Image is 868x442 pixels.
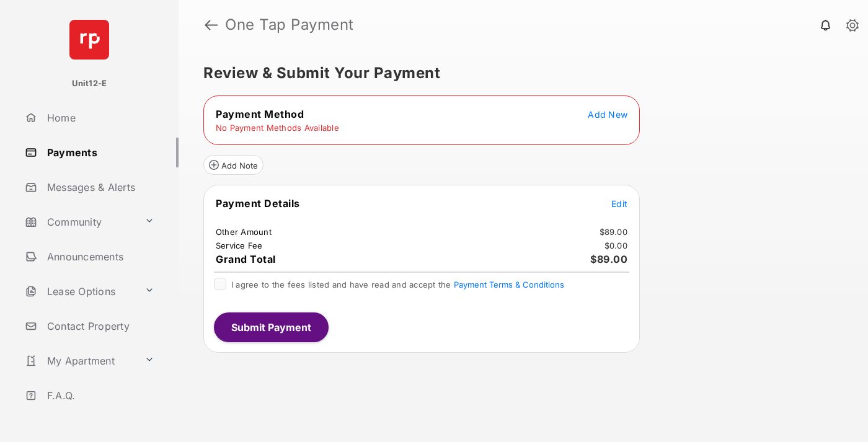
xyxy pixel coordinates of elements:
[611,198,627,209] span: Edit
[69,20,109,60] img: svg+xml;base64,PHN2ZyB4bWxucz0iaHR0cDovL3d3dy53My5vcmcvMjAwMC9zdmciIHdpZHRoPSI2NCIgaGVpZ2h0PSI2NC...
[72,77,107,90] p: Unit12-E
[216,197,300,210] span: Payment Details
[215,226,272,237] td: Other Amount
[215,240,263,251] td: Service Fee
[588,109,627,120] span: Add New
[20,172,179,202] a: Messages & Alerts
[20,381,179,410] a: F.A.Q.
[590,253,627,265] span: $89.00
[20,242,179,272] a: Announcements
[611,197,627,210] button: Edit
[216,108,304,120] span: Payment Method
[203,66,833,81] h5: Review & Submit Your Payment
[225,17,354,32] strong: One Tap Payment
[454,280,564,290] button: I agree to the fees listed and have read and accept the
[214,312,329,342] button: Submit Payment
[203,155,263,175] button: Add Note
[231,280,564,290] span: I agree to the fees listed and have read and accept the
[216,253,276,265] span: Grand Total
[20,207,139,237] a: Community
[20,103,179,133] a: Home
[20,311,179,341] a: Contact Property
[20,276,139,306] a: Lease Options
[588,108,627,120] button: Add New
[215,122,340,133] td: No Payment Methods Available
[604,240,628,251] td: $0.00
[20,138,179,167] a: Payments
[20,346,139,376] a: My Apartment
[599,226,629,237] td: $89.00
